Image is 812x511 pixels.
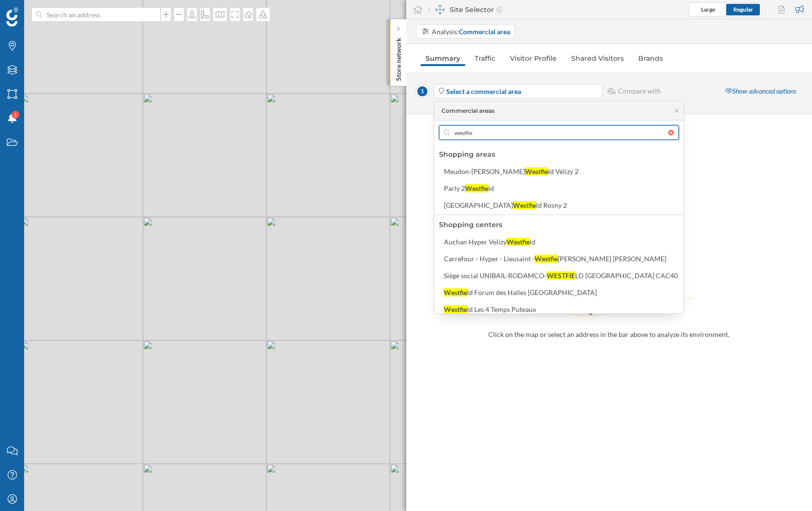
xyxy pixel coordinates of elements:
[536,201,567,209] div: ld Rosny 2
[470,51,500,66] a: Traffic
[513,201,536,209] div: Westfie
[20,7,55,15] span: Support
[416,85,429,98] span: 1
[393,34,403,81] p: Store network
[474,330,745,339] div: Click on the map or select an address in the bar above to analyze its environment.
[459,27,510,36] strong: Commercial area
[441,107,495,115] div: Commercial areas
[444,255,535,263] div: Carrefour - Hyper - Lieusaint -
[446,87,521,95] strong: Select a commercial area
[444,238,507,246] div: Auchan Hyper Velizy
[575,271,678,280] div: LD [GEOGRAPHIC_DATA] CAC40
[633,51,668,66] a: Brands
[444,271,547,280] div: Siège social UNIBAIL-RODAMCO-
[444,305,467,313] div: Westfie
[444,184,465,192] div: Parly 2
[444,201,513,209] div: [GEOGRAPHIC_DATA]
[525,167,548,175] div: Westfie
[428,5,502,14] div: Site Selector
[432,27,510,37] div: Analysis:
[566,51,629,66] a: Shared Visitors
[488,184,494,192] div: ld
[618,86,661,96] span: Compare with
[467,305,536,313] div: ld Les 4 Temps Puteaux
[14,110,17,120] span: 1
[505,51,562,66] a: Visitor Profile
[6,7,18,27] img: Geoblink Logo
[444,288,467,296] div: Westfie
[444,167,525,175] div: Meudon-[PERSON_NAME]
[535,255,558,263] div: Westfie
[547,271,575,280] div: WESTFIE
[467,288,597,296] div: ld Forum des Halles [GEOGRAPHIC_DATA]
[701,6,715,13] span: Large
[558,255,666,263] div: [PERSON_NAME] [PERSON_NAME]
[530,238,536,246] div: ld
[465,184,488,192] div: Westfie
[733,6,753,13] span: Regular
[435,5,445,14] img: dashboards-manager.svg
[421,51,465,66] a: Summary
[719,83,802,100] div: Show advanced options
[439,220,502,230] div: Shopping centers
[439,149,495,160] div: Shopping areas
[548,167,578,175] div: ld Vélizy 2
[507,238,530,246] div: Westfie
